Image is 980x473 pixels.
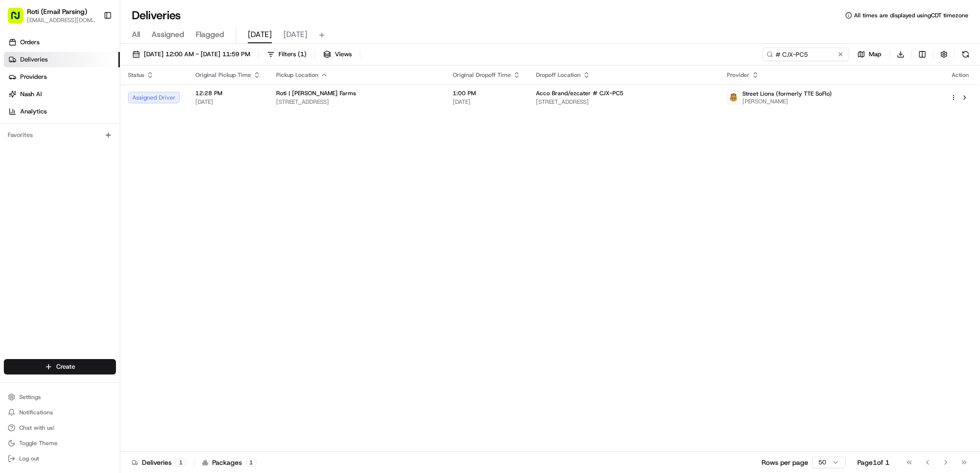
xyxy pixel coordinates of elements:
[4,436,116,450] button: Toggle Theme
[195,98,261,106] span: [DATE]
[335,50,352,59] span: Views
[19,409,53,416] span: Notifications
[19,439,58,447] span: Toggle Theme
[453,98,521,106] span: [DATE]
[144,50,250,59] span: [DATE] 12:00 AM - [DATE] 11:59 PM
[279,50,306,59] span: Filters
[950,71,970,79] div: Action
[4,390,116,404] button: Settings
[4,52,120,67] a: Deliveries
[727,71,750,79] span: Provider
[128,48,255,61] button: [DATE] 12:00 AM - [DATE] 11:59 PM
[195,71,251,79] span: Original Pickup Time
[276,89,356,97] span: Roti | [PERSON_NAME] Farms
[202,458,256,467] div: Packages
[132,8,181,23] h1: Deliveries
[20,90,42,99] span: Nash AI
[727,91,740,104] img: street_lions.png
[298,50,306,59] span: ( 1 )
[196,29,224,40] span: Flagged
[27,7,87,16] button: Roti (Email Parsing)
[132,29,140,40] span: All
[132,458,186,467] div: Deliveries
[869,50,881,59] span: Map
[4,35,120,50] a: Orders
[4,127,116,143] div: Favorites
[4,104,120,119] a: Analytics
[854,12,968,19] span: All times are displayed using CDT timezone
[20,38,39,47] span: Orders
[453,71,511,79] span: Original Dropoff Time
[56,362,75,371] span: Create
[263,48,311,61] button: Filters(1)
[762,458,808,467] p: Rows per page
[20,55,48,64] span: Deliveries
[536,98,712,106] span: [STREET_ADDRESS]
[246,458,256,467] div: 1
[763,48,849,61] input: Type to search
[276,98,437,106] span: [STREET_ADDRESS]
[19,455,39,462] span: Log out
[20,73,47,81] span: Providers
[857,458,890,467] div: Page 1 of 1
[536,71,581,79] span: Dropoff Location
[453,89,521,97] span: 1:00 PM
[742,98,832,105] span: [PERSON_NAME]
[27,16,96,24] button: [EMAIL_ADDRESS][DOMAIN_NAME]
[19,393,41,401] span: Settings
[4,452,116,465] button: Log out
[319,48,356,61] button: Views
[4,4,100,27] button: Roti (Email Parsing)[EMAIL_ADDRESS][DOMAIN_NAME]
[283,29,307,40] span: [DATE]
[19,424,54,432] span: Chat with us!
[4,406,116,419] button: Notifications
[176,458,186,467] div: 1
[128,71,144,79] span: Status
[4,421,116,435] button: Chat with us!
[853,48,886,61] button: Map
[4,87,120,102] a: Nash AI
[152,29,184,40] span: Assigned
[276,71,318,79] span: Pickup Location
[248,29,272,40] span: [DATE]
[536,89,624,97] span: Acco Brand/ezcater # CJX-PC5
[20,107,47,116] span: Analytics
[959,48,972,61] button: Refresh
[195,89,261,97] span: 12:28 PM
[4,359,116,374] button: Create
[4,69,120,85] a: Providers
[742,90,832,98] span: Street Lions (formerly TTE SoFlo)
